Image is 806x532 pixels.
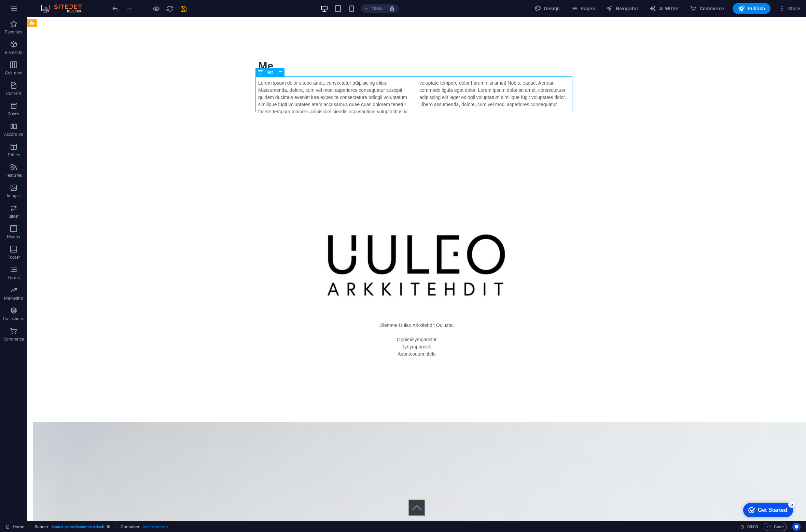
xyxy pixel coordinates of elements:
span: Navigator [606,5,638,12]
div: Get Started 5 items remaining, 0% complete [5,3,55,18]
p: Footer [8,255,20,260]
div: Design (Ctrl+Alt+Y) [532,3,563,14]
img: Editor Logo [39,4,91,13]
span: Design [534,5,560,12]
p: Columns [5,70,22,76]
span: AI Writer [649,5,679,12]
i: Undo: Change background (Ctrl+Z) [111,5,119,13]
i: This element is a customizable preset [107,525,110,529]
p: Favorites [5,29,22,35]
i: On resize automatically adjust zoom level to fit chosen device. [389,5,395,12]
button: Commerce [687,3,727,14]
button: AI Writer [647,3,682,14]
h6: 100% [371,4,382,13]
button: Pages [568,3,598,14]
p: Features [5,173,22,178]
span: . banner .preset-banner-v3-default [51,523,104,531]
span: . banner-content [142,523,167,531]
p: Collections [3,316,24,321]
span: Code [767,523,784,531]
p: Forms [8,275,20,281]
button: More [776,3,803,14]
p: Accordion [4,132,23,137]
span: Publish [738,5,765,12]
nav: breadcrumb [34,523,168,531]
a: Click to cancel selection. Double-click to open Pages [5,523,24,531]
div: 5 [51,1,57,8]
div: Get Started [20,8,50,14]
p: Header [7,234,20,240]
span: Click to select. Double-click to edit [34,523,49,531]
button: 100% [361,4,385,13]
p: Slider [9,214,19,219]
p: Marketing [4,296,23,301]
button: Publish [733,3,770,14]
button: Usercentrics [792,523,801,531]
p: Boxes [8,111,19,117]
h6: Session time [740,523,758,531]
span: : [752,524,753,529]
button: Click here to leave preview mode and continue editing [152,4,160,13]
span: Click to select. Double-click to edit [121,523,140,531]
button: Design [532,3,563,14]
button: undo [111,4,119,13]
button: Navigator [603,3,641,14]
p: Images [7,193,21,199]
p: Elements [5,50,23,55]
span: 00 00 [747,523,758,531]
i: Reload page [166,5,174,13]
button: save [179,4,187,13]
span: Commerce [690,5,724,12]
p: Commerce [3,336,24,342]
span: Text [266,70,273,74]
span: Pages [571,5,595,12]
span: More [779,5,800,12]
button: Code [764,523,787,531]
button: reload [166,4,174,13]
p: Tables [8,152,20,158]
i: Save (Ctrl+S) [180,5,187,13]
p: Content [6,91,21,96]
